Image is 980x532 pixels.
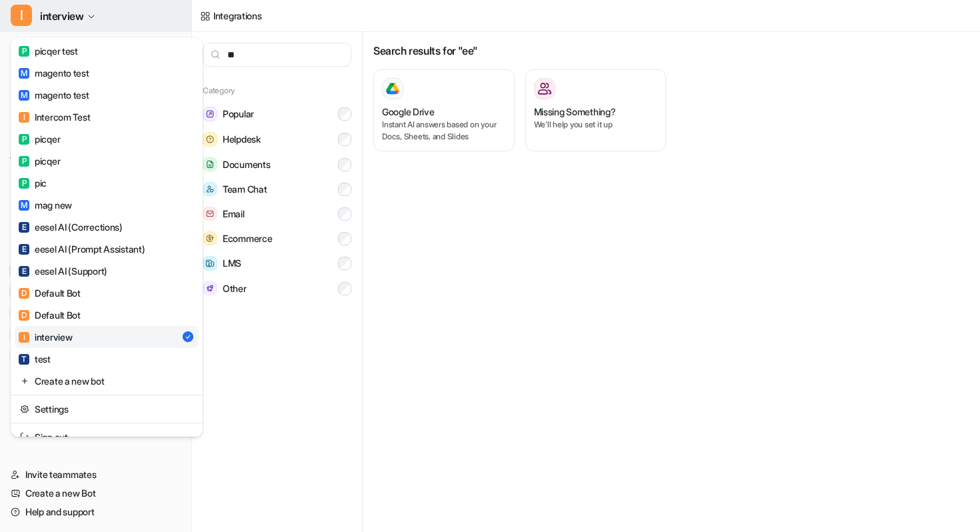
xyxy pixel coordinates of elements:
[19,66,89,80] div: magento test
[19,266,29,277] span: E
[40,7,83,25] span: interview
[19,154,60,168] div: picqer
[15,398,199,420] a: Settings
[20,402,29,416] img: reset
[19,354,29,365] span: T
[19,220,123,234] div: eesel AI (Corrections)
[19,44,78,58] div: picqer test
[19,134,29,145] span: P
[19,330,72,344] div: interview
[15,426,199,448] a: Sign out
[19,352,51,366] div: test
[19,176,47,190] div: pic
[19,200,29,211] span: M
[19,242,145,256] div: eesel AI (Prompt Assistant)
[19,244,29,255] span: E
[19,288,29,299] span: D
[15,370,199,392] a: Create a new bot
[20,430,29,444] img: reset
[19,264,107,278] div: eesel AI (Support)
[19,222,29,233] span: E
[19,112,29,123] span: I
[19,198,72,212] div: mag new
[19,178,29,189] span: P
[19,286,81,300] div: Default Bot
[19,132,60,146] div: picqer
[19,68,29,79] span: M
[19,90,29,101] span: M
[11,37,203,437] div: Iinterview
[19,332,29,343] span: I
[19,46,29,57] span: P
[20,374,29,388] img: reset
[19,310,29,321] span: D
[19,88,89,102] div: magento test
[19,308,81,322] div: Default Bot
[19,156,29,167] span: P
[19,110,90,124] div: Intercom Test
[11,5,32,26] span: I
